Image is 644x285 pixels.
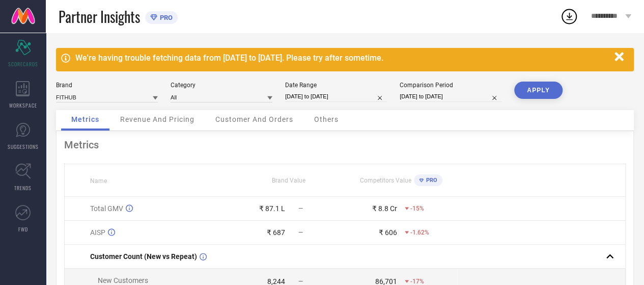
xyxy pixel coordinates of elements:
[157,14,173,21] span: PRO
[18,225,28,233] span: FWD
[98,276,148,284] span: New Customers
[285,91,387,102] input: Select date range
[360,177,411,184] span: Competitors Value
[298,229,303,236] span: —
[379,228,397,237] div: ₹ 606
[514,82,563,99] button: APPLY
[171,82,272,89] div: Category
[410,278,424,285] span: -17%
[259,204,285,213] div: ₹ 87.1 L
[400,91,501,102] input: Select comparison period
[372,204,397,213] div: ₹ 8.8 Cr
[71,115,99,123] span: Metrics
[90,204,123,213] span: Total GMV
[56,82,158,89] div: Brand
[424,177,437,184] span: PRO
[14,184,32,192] span: TRENDS
[267,228,285,237] div: ₹ 687
[410,205,424,212] span: -15%
[298,278,303,285] span: —
[90,228,105,237] span: AISP
[215,115,293,123] span: Customer And Orders
[314,115,339,123] span: Others
[285,82,387,89] div: Date Range
[8,143,39,150] span: SUGGESTIONS
[9,101,37,109] span: WORKSPACE
[90,177,107,185] span: Name
[90,252,197,261] span: Customer Count (New vs Repeat)
[560,7,578,25] div: Open download list
[120,115,194,123] span: Revenue And Pricing
[410,229,429,236] span: -1.62%
[272,177,305,184] span: Brand Value
[75,53,609,63] div: We're having trouble fetching data from [DATE] to [DATE]. Please try after sometime.
[400,82,501,89] div: Comparison Period
[298,205,303,212] span: —
[64,139,626,151] div: Metrics
[59,6,140,27] span: Partner Insights
[8,60,38,68] span: SCORECARDS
